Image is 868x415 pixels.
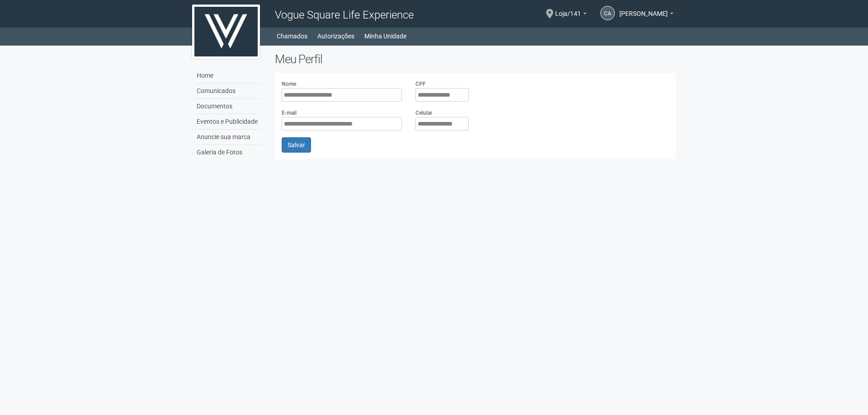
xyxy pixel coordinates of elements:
span: Vogue Square Life Experience [275,9,414,21]
a: Eventos e Publicidade [194,114,261,130]
a: Home [194,68,261,84]
img: logo.jpg [192,5,260,59]
a: Comunicados [194,84,261,99]
label: Nome [282,80,296,88]
a: Anuncie sua marca [194,130,261,145]
h2: Meu Perfil [275,52,676,66]
span: Carlos Alfredo Lopes [619,1,668,17]
a: CA [600,6,615,20]
a: Loja/141 [555,11,587,19]
a: Documentos [194,99,261,114]
a: Chamados [277,30,307,42]
label: CPF [415,80,426,88]
a: Autorizações [317,30,354,42]
button: Salvar [282,137,311,153]
a: Minha Unidade [364,30,406,42]
a: Galeria de Fotos [194,145,261,160]
a: [PERSON_NAME] [619,11,674,19]
label: Celular [415,109,432,117]
label: E-mail [282,109,297,117]
span: Loja/141 [555,1,581,17]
